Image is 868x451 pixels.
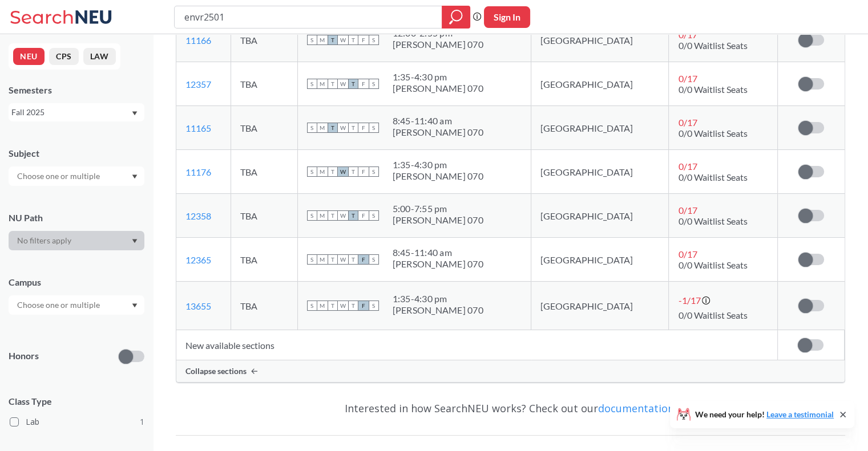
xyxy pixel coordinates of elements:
[369,300,379,311] span: S
[393,203,483,214] div: 5:00 - 7:55 pm
[183,7,434,27] input: Class, professor, course number, "phrase"
[678,205,697,216] span: 0 / 17
[393,39,483,50] div: [PERSON_NAME] 070
[531,238,669,282] td: [GEOGRAPHIC_DATA]
[393,71,483,83] div: 1:35 - 4:30 pm
[358,210,369,221] span: F
[9,212,144,224] div: NU Path
[10,415,144,429] label: Lab
[393,247,483,258] div: 8:45 - 11:40 am
[317,166,328,177] span: M
[348,166,358,177] span: T
[531,18,669,62] td: [GEOGRAPHIC_DATA]
[598,401,676,415] a: documentation!
[358,123,369,133] span: F
[328,123,338,133] span: T
[531,106,669,150] td: [GEOGRAPHIC_DATA]
[185,166,211,177] a: 11176
[307,300,317,311] span: S
[678,249,697,259] span: 0 / 17
[369,210,379,221] span: S
[338,300,348,311] span: W
[678,29,697,40] span: 0 / 17
[185,35,211,46] a: 11166
[678,117,697,128] span: 0 / 17
[369,254,379,265] span: S
[348,300,358,311] span: T
[9,276,144,289] div: Campus
[185,254,211,265] a: 12365
[531,194,669,238] td: [GEOGRAPHIC_DATA]
[317,35,328,45] span: M
[231,282,297,330] td: TBA
[307,210,317,221] span: S
[369,123,379,133] span: S
[132,303,138,308] svg: Dropdown arrow
[328,300,338,311] span: T
[317,300,328,311] span: M
[393,115,483,127] div: 8:45 - 11:40 am
[766,409,834,419] a: Leave a testimonial
[13,48,45,65] button: NEU
[393,258,483,270] div: [PERSON_NAME] 070
[369,35,379,45] span: S
[328,79,338,89] span: T
[678,40,747,51] span: 0/0 Waitlist Seats
[185,123,211,133] a: 11165
[185,366,247,376] span: Collapse sections
[83,48,116,65] button: LAW
[358,254,369,265] span: F
[678,128,747,139] span: 0/0 Waitlist Seats
[307,166,317,177] span: S
[678,172,747,182] span: 0/0 Waitlist Seats
[317,254,328,265] span: M
[358,166,369,177] span: F
[9,350,39,363] p: Honors
[9,231,144,250] div: Dropdown arrow
[49,48,79,65] button: CPS
[678,216,747,226] span: 0/0 Waitlist Seats
[393,83,483,94] div: [PERSON_NAME] 070
[369,166,379,177] span: S
[176,360,845,382] div: Collapse sections
[185,300,211,311] a: 13655
[231,62,297,106] td: TBA
[484,6,530,28] button: Sign In
[338,123,348,133] span: W
[358,300,369,311] span: F
[317,79,328,89] span: M
[11,298,107,312] input: Choose one or multiple
[338,35,348,45] span: W
[678,84,747,95] span: 0/0 Waitlist Seats
[369,79,379,89] span: S
[678,73,697,84] span: 0 / 17
[393,214,483,226] div: [PERSON_NAME] 070
[393,159,483,170] div: 1:35 - 4:30 pm
[231,238,297,282] td: TBA
[9,395,144,408] span: Class Type
[338,79,348,89] span: W
[393,293,483,304] div: 1:35 - 4:30 pm
[358,79,369,89] span: F
[393,127,483,138] div: [PERSON_NAME] 070
[348,123,358,133] span: T
[132,239,138,243] svg: Dropdown arrow
[231,18,297,62] td: TBA
[328,35,338,45] span: T
[678,161,697,172] span: 0 / 17
[393,304,483,316] div: [PERSON_NAME] 070
[678,259,747,270] span: 0/0 Waitlist Seats
[176,330,777,360] td: New available sections
[140,416,144,428] span: 1
[695,411,834,419] span: We need your help!
[231,106,297,150] td: TBA
[9,166,144,186] div: Dropdown arrow
[358,35,369,45] span: F
[176,392,845,425] div: Interested in how SearchNEU works? Check out our
[328,210,338,221] span: T
[132,111,138,116] svg: Dropdown arrow
[328,254,338,265] span: T
[317,210,328,221] span: M
[393,170,483,182] div: [PERSON_NAME] 070
[531,62,669,106] td: [GEOGRAPHIC_DATA]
